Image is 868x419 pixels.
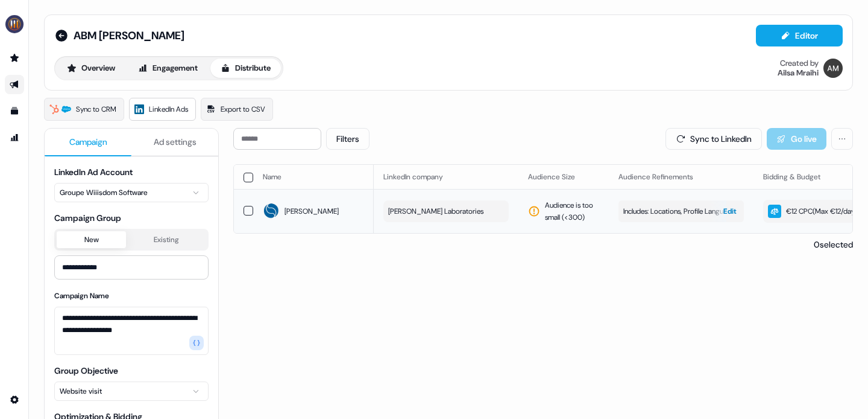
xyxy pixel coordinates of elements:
[823,59,843,78] img: Ailsa
[809,238,853,251] p: 0 selected
[57,231,126,248] button: New
[326,128,370,150] button: Filters
[154,136,197,148] span: Ad settings
[221,103,265,115] span: Export to CSV
[5,75,24,94] a: Go to outbound experience
[618,200,744,222] button: Includes: Locations, Profile Language, Job TitlesEdit
[201,98,273,121] a: Export to CSV
[768,205,857,218] div: €12 CPC ( Max €12/day )
[5,48,24,68] a: Go to prospects
[285,205,339,217] span: [PERSON_NAME]
[374,165,518,189] th: LinkedIn company
[831,128,853,150] button: More actions
[780,59,819,68] div: Created by
[756,25,843,46] button: Editor
[5,128,24,147] a: Go to attribution
[54,291,109,301] label: Campaign Name
[756,31,843,43] a: Editor
[253,165,374,189] th: Name
[128,59,208,78] button: Engagement
[5,101,24,121] a: Go to templates
[518,165,609,189] th: Audience Size
[778,68,819,78] div: Ailsa Mraihi
[609,165,753,189] th: Audience Refinements
[76,103,116,115] span: Sync to CRM
[388,205,483,217] span: [PERSON_NAME] Laboratories
[383,200,509,222] button: [PERSON_NAME] Laboratories
[665,128,762,150] button: Sync to LinkedIn
[126,231,206,248] button: Existing
[74,28,184,43] span: ABM [PERSON_NAME]
[129,98,196,121] a: LinkedIn Ads
[210,59,281,78] button: Distribute
[623,205,739,217] span: Includes: Locations, Profile Language, Job Titles
[545,199,599,223] span: Audience is too small (< 300 )
[5,390,24,409] a: Go to integrations
[54,167,133,178] label: LinkedIn Ad Account
[57,59,125,78] button: Overview
[44,98,124,121] a: Sync to CRM
[54,365,118,376] label: Group Objective
[149,103,188,115] span: LinkedIn Ads
[54,212,209,224] span: Campaign Group
[69,136,107,148] span: Campaign
[723,205,737,217] span: Edit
